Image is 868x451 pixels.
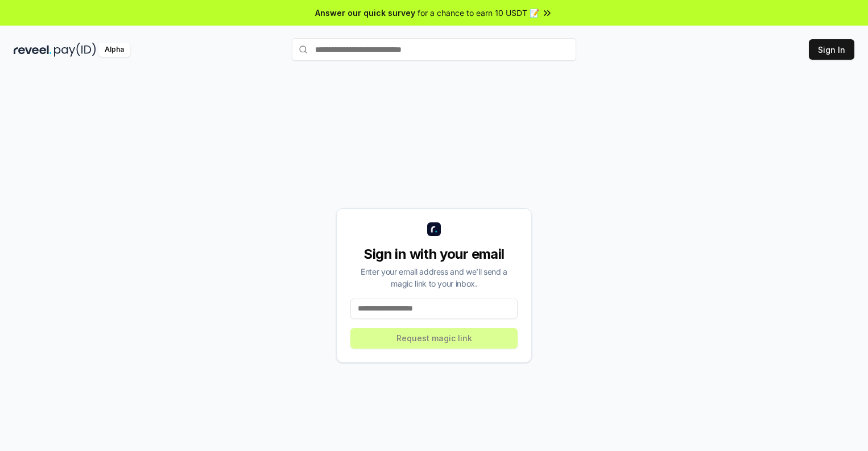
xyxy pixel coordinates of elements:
[809,39,854,60] button: Sign In
[350,245,518,263] div: Sign in with your email
[14,43,52,57] img: reveel_dark
[427,222,441,236] img: logo_small
[54,43,96,57] img: pay_id
[350,266,518,289] div: Enter your email address and we’ll send a magic link to your inbox.
[418,7,539,19] span: for a chance to earn 10 USDT 📝
[315,7,415,19] span: Answer our quick survey
[98,43,130,57] div: Alpha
